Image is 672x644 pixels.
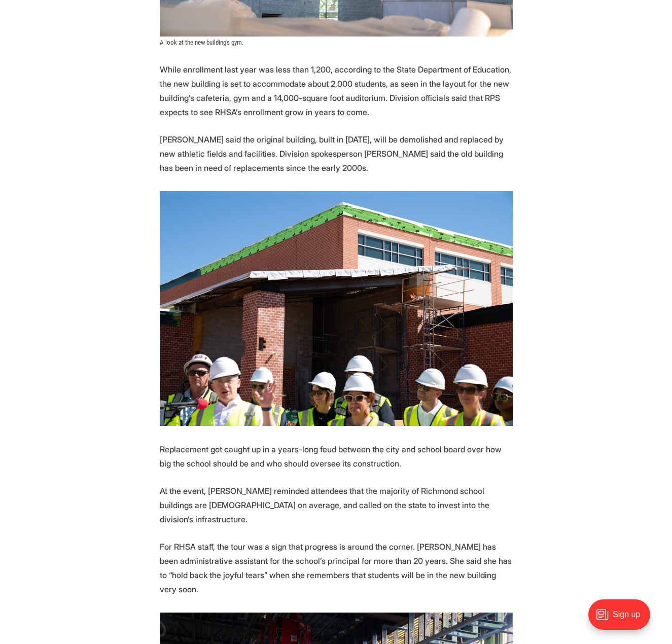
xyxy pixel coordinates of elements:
span: A look at the new building's gym. [160,39,243,46]
p: At the event, [PERSON_NAME] reminded attendees that the majority of Richmond school buildings are... [160,484,513,526]
p: For RHSA staff, the tour was a sign that progress is around the corner. [PERSON_NAME] has been ad... [160,540,513,596]
p: While enrollment last year was less than 1,200, according to the State Department of Education, t... [160,62,513,119]
iframe: portal-trigger [580,594,672,644]
p: Replacement got caught up in a years-long feud between the city and school board over how big the... [160,442,513,471]
p: [PERSON_NAME] said the original building, built in [DATE], will be demolished and replaced by new... [160,132,513,175]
